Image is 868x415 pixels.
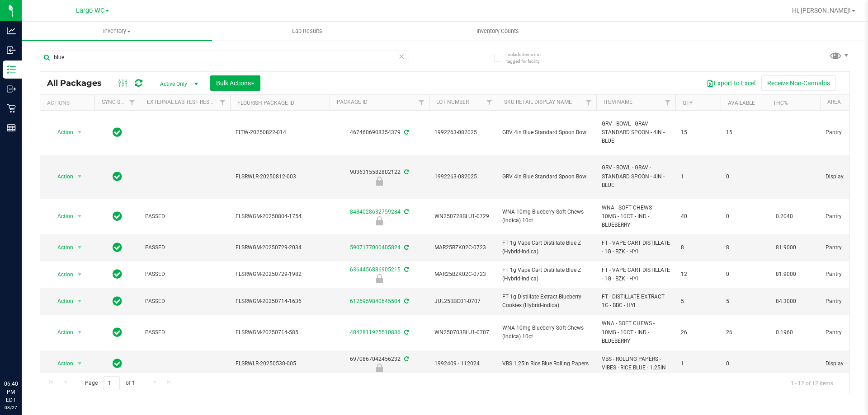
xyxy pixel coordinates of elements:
a: 4842811925510836 [350,329,401,336]
a: Sku Retail Display Name [504,99,572,105]
span: FLSRWGM-20250714-1636 [236,297,324,306]
div: Newly Received [328,216,430,225]
span: Sync from Compliance System [403,266,409,273]
button: Receive Non-Cannabis [761,75,836,91]
span: VBS 1.25in Rice Blue Rolling Papers [502,359,591,368]
input: Search Package ID, Item Name, SKU, Lot or Part Number... [40,51,409,64]
span: Include items not tagged for facility [506,51,552,65]
span: 0.1960 [771,326,797,339]
span: FLSRWGM-20250729-1982 [236,270,324,279]
span: Sync from Compliance System [403,244,409,251]
span: select [74,170,85,183]
span: 26 [726,328,760,337]
span: WNA 10mg Blueberry Soft Chews (Indica) 10ct [502,324,591,341]
span: MAR25BZK02C-0723 [434,243,491,252]
a: Flourish Package ID [237,100,294,106]
span: select [74,126,85,139]
div: 9036315582802122 [328,168,430,186]
span: Sync from Compliance System [403,298,409,304]
a: Area [827,99,841,105]
span: WN250703BLU1-0707 [434,328,491,337]
span: 1 - 12 of 12 items [783,376,840,390]
a: Filter [125,95,140,110]
span: 12 [681,270,715,279]
span: Sync from Compliance System [403,129,409,135]
span: GRV - BOWL - GRAV - STANDARD SPOON - 4IN - BLUE [602,163,670,190]
a: Item Name [604,99,632,105]
span: 8 [726,243,760,252]
span: FLSRWGM-20250804-1754 [236,212,324,221]
a: Inventory [22,22,212,41]
span: 8 [681,243,715,252]
span: WN250728BLU1-0729 [434,212,491,221]
span: Sync from Compliance System [403,356,409,362]
span: select [74,357,85,370]
span: In Sync [113,241,122,254]
inline-svg: Reports [7,123,16,132]
a: Inventory Counts [402,22,593,41]
a: Filter [414,95,429,110]
a: Qty [683,100,693,106]
span: 0 [726,359,760,368]
span: 26 [681,328,715,337]
inline-svg: Analytics [7,26,16,35]
span: PASSED [145,270,225,279]
span: 81.9000 [771,268,801,281]
span: Largo WC [76,7,104,14]
a: Package ID [337,99,368,105]
span: Action [49,295,74,308]
inline-svg: Inbound [7,46,16,55]
span: 1992409 - 112024 [434,359,491,368]
a: Filter [482,95,497,110]
span: Sync from Compliance System [403,329,409,336]
span: JUL25BBC01-0707 [434,297,491,306]
p: 06:40 PM EDT [4,380,18,404]
span: Hi, [PERSON_NAME]! [792,7,851,14]
span: In Sync [113,126,122,139]
span: Bulk Actions [216,79,255,87]
span: MAR25BZK02C-0723 [434,270,491,279]
span: PASSED [145,212,225,221]
a: Filter [215,95,230,110]
span: FT 1g Vape Cart Distillate Blue Z (Hybrid-Indica) [502,266,591,283]
span: 5 [726,297,760,306]
span: In Sync [113,170,122,183]
span: WNA - SOFT CHEWS - 10MG - 10CT - IND - BLUEBERRY [602,319,670,345]
a: Filter [581,95,596,110]
span: 15 [726,128,760,137]
span: 1992263-082025 [434,128,491,137]
span: select [74,268,85,281]
span: FT 1g Vape Cart Distillate Blue Z (Hybrid-Indica) [502,239,591,256]
inline-svg: Retail [7,104,16,113]
span: 1 [681,359,715,368]
span: PASSED [145,328,225,337]
span: In Sync [113,268,122,280]
inline-svg: Outbound [7,84,16,93]
span: GRV 4in Blue Standard Spoon Bowl [502,173,591,181]
span: PASSED [145,297,225,306]
a: External Lab Test Result [147,99,218,105]
span: 0 [726,212,760,221]
span: GRV 4in Blue Standard Spoon Bowl [502,128,591,137]
span: Page of 1 [77,376,142,390]
span: select [74,241,85,254]
span: select [74,210,85,223]
span: 1992263-082025 [434,173,491,181]
span: select [74,295,85,308]
span: In Sync [113,326,122,339]
span: 5 [681,297,715,306]
span: Lab Results [280,27,335,35]
span: Action [49,326,74,339]
span: Action [49,241,74,254]
div: 6970867042456232 [328,355,430,373]
span: select [74,326,85,339]
a: Available [728,100,755,106]
span: FLSRWLR-20250530-005 [236,359,324,368]
span: FT - VAPE CART DISTILLATE - 1G - BZK - HYI [602,239,670,256]
inline-svg: Inventory [7,65,16,74]
span: Action [49,126,74,139]
a: Sync Status [102,99,137,105]
span: 0 [726,270,760,279]
span: 15 [681,128,715,137]
div: Launch Hold [328,274,430,283]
